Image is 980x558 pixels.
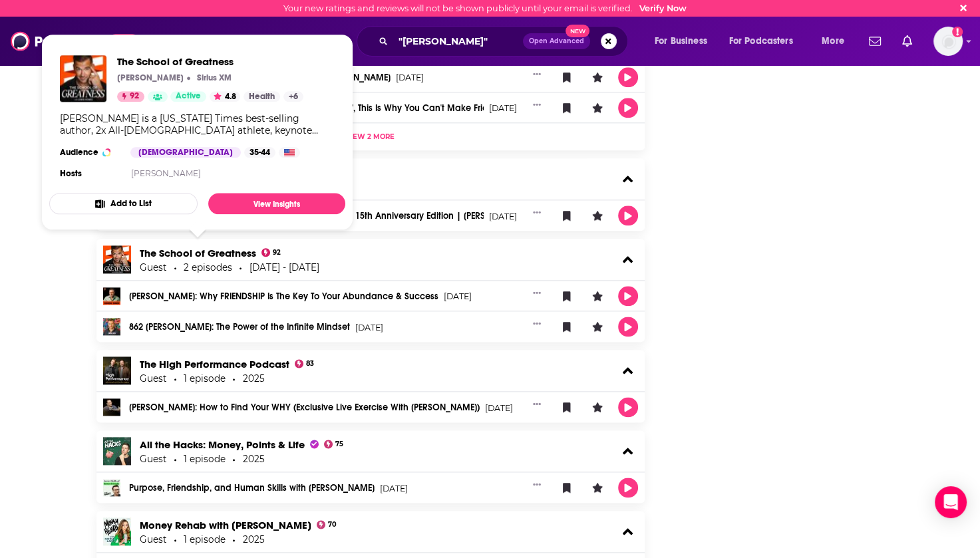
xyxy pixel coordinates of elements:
span: 92 [130,90,139,103]
img: Podchaser - Follow, Share and Rate Podcasts [11,29,138,54]
span: [DATE] [396,70,424,86]
a: [PERSON_NAME]: Why FRIENDSHIP Is The Key To Your Abundance & Success [129,292,438,301]
a: View Insights [208,193,345,214]
div: Search podcasts, credits, & more... [369,26,641,57]
button: Play [618,67,638,87]
input: Search podcasts, credits, & more... [393,31,523,52]
img: Simon Sinek: Why FRIENDSHIP Is The Key To Your Abundance & Success [103,287,120,305]
button: Leave a Rating [587,98,607,118]
button: Show More Button [528,397,546,410]
span: More [822,32,844,51]
a: Sirius XMSirius XM [194,72,232,83]
span: [DATE] [489,104,517,113]
svg: Email not verified [952,27,963,37]
div: Guest 2 episodes [DATE] - [DATE] [140,262,319,273]
span: For Podcasters [729,32,793,51]
button: Play [618,478,638,497]
div: [DEMOGRAPHIC_DATA] [130,147,241,158]
span: [DATE] [444,292,472,301]
button: Play [618,397,638,417]
img: The School of Greatness [103,245,131,273]
a: 92 [117,91,144,102]
a: Purpose, Friendship, and Human Skills with [PERSON_NAME] [129,484,375,493]
span: 70 [328,522,337,527]
button: open menu [645,31,724,52]
h4: Hosts [60,168,82,179]
button: Show More Button [528,317,546,330]
button: open menu [721,31,812,52]
h3: Audience [60,147,120,158]
img: The School of Greatness [60,55,106,102]
button: Leave a Rating [587,478,607,497]
button: Play [618,206,638,225]
button: Open AdvancedNew [523,33,590,49]
button: Play [618,98,638,118]
a: [PERSON_NAME]: How to Find Your WHY (Exclusive Live Exercise With [PERSON_NAME]) [129,403,480,412]
span: [DATE] [489,211,517,221]
a: 92 [261,248,281,257]
a: The School of Greatness [117,55,303,68]
span: [DATE] [355,323,383,332]
div: Open Intercom Messenger [935,486,967,518]
button: Leave a Rating [587,286,607,306]
div: Your new ratings and reviews will not be shown publicly until your email is verified. [283,3,687,13]
button: Bookmark Episode [557,286,577,306]
a: Money Rehab with Nicole Lapin [140,519,311,531]
a: Show notifications dropdown [864,30,886,53]
span: 92 [273,250,281,255]
div: Guest 1 episode 2025 [140,534,265,545]
button: Show More Button [528,206,546,219]
a: The School of Greatness [140,247,256,259]
img: Money Rehab with Nicole Lapin [103,517,131,545]
a: Show notifications dropdown [897,30,917,53]
span: Logged in as kimmiveritas [933,27,963,56]
button: Add to List [49,193,198,214]
button: Bookmark Episode [557,317,577,337]
p: Sirius XM [197,72,232,83]
button: Bookmark Episode [557,478,577,497]
button: Bookmark Episode [557,397,577,417]
div: Guest 1 episode 2025 [140,373,265,384]
button: Play [618,286,638,306]
span: [DATE] [380,484,408,493]
a: +6 [283,91,303,102]
img: Simon Sinek: How to Find Your WHY (Exclusive Live Exercise With Jake) [103,398,120,416]
button: Show More Button [528,67,546,80]
a: 70 [317,520,337,529]
a: 862 [PERSON_NAME]: The Power of the Infinite Mindset [129,323,350,332]
button: Show More Button [528,286,546,299]
button: Leave a Rating [587,397,607,417]
a: 75 [324,440,344,448]
span: [DATE] [485,403,513,412]
button: open menu [812,31,861,52]
a: Verify Now [639,3,687,13]
a: Active [170,91,206,102]
button: 4.8 [210,91,240,102]
img: The High Performance Podcast [103,356,131,384]
a: The High Performance Podcast [140,358,289,370]
a: 83 [295,359,315,368]
span: 75 [335,442,343,447]
span: 83 [306,361,314,366]
span: Open Advanced [529,38,584,45]
div: Guest 1 episode 2025 [140,454,265,464]
div: 35-44 [244,147,275,158]
p: [PERSON_NAME] [117,72,184,83]
button: Bookmark Episode [557,67,577,87]
span: All the Hacks: Money, Points & Life [140,438,319,451]
img: All the Hacks: Money, Points & Life [103,437,131,465]
span: New [566,25,589,37]
span: Active [176,90,201,103]
div: [PERSON_NAME] is a [US_STATE] Times best-selling author, 2x All-[DEMOGRAPHIC_DATA] athlete, keyno... [60,112,335,136]
button: Show profile menu [933,27,963,56]
button: Show More Button [528,98,546,111]
button: Leave a Rating [587,317,607,337]
button: Leave a Rating [587,67,607,87]
span: For Business [655,32,707,51]
span: View 2 more [346,132,395,141]
img: User Profile [933,27,963,56]
button: Show More Button [528,478,546,491]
